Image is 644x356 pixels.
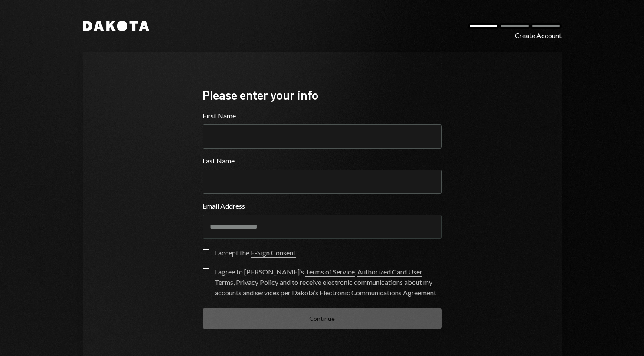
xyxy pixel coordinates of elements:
label: Last Name [203,156,442,166]
label: First Name [203,111,442,121]
div: Create Account [515,30,562,41]
label: Email Address [203,201,442,211]
button: I agree to [PERSON_NAME]’s Terms of Service, Authorized Card User Terms, Privacy Policy and to re... [203,268,209,275]
button: I accept the E-Sign Consent [203,249,209,256]
div: I agree to [PERSON_NAME]’s , , and to receive electronic communications about my accounts and ser... [215,267,442,298]
div: Please enter your info [203,87,442,104]
a: Terms of Service [305,268,355,277]
a: Privacy Policy [236,278,278,287]
a: Authorized Card User Terms [215,268,422,287]
a: E-Sign Consent [251,248,296,258]
div: I accept the [215,248,296,258]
